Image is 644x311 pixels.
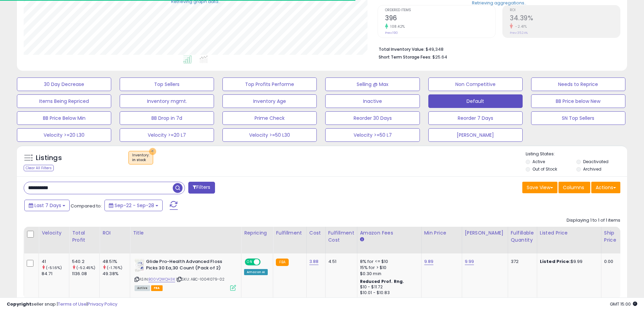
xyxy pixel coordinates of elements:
small: Amazon Fees. [360,237,364,243]
button: Non Competitive [428,77,523,91]
div: Displaying 1 to 1 of 1 items [567,217,620,224]
div: $0.30 min [360,271,416,277]
h5: Listings [36,153,62,163]
span: All listings currently available for purchase on Amazon [135,285,150,291]
img: 41ZSWebj2FL._SL40_.jpg [135,259,144,272]
div: Amazon AI [244,269,268,275]
div: ASIN: [135,259,236,290]
small: (-51.6%) [46,265,62,270]
small: FBA [276,259,288,266]
a: Terms of Use [58,301,87,307]
button: Velocity >=50 L30 [222,128,317,142]
button: Save View [522,182,557,193]
button: Sep-22 - Sep-28 [104,200,163,211]
button: Prime Check [222,111,317,125]
div: 48.51% [102,259,130,265]
div: Title [133,229,238,237]
label: Out of Stock [532,166,557,172]
button: BB Price below New [531,94,625,108]
div: Amazon Fees [360,229,419,237]
div: Fulfillment Cost [328,229,354,244]
button: Velocity >=20 L30 [17,128,111,142]
div: seller snap | | [7,301,117,308]
div: 4.51 [328,259,352,265]
div: Fulfillment [276,229,303,237]
div: $10 - $11.72 [360,284,416,290]
div: Listed Price [540,229,598,237]
div: Cost [309,229,323,237]
button: Inventory mgmt. [120,94,214,108]
div: 372 [511,259,532,265]
button: Columns [558,182,590,193]
div: $9.99 [540,259,596,265]
div: Fulfillable Quantity [511,229,534,244]
span: Columns [563,184,584,191]
button: Velocity >=20 L7 [120,128,214,142]
div: $10.01 - $10.83 [360,290,416,296]
a: 3.88 [309,258,319,265]
div: 41 [42,259,69,265]
div: 0.00 [604,259,615,265]
strong: Copyright [7,301,31,307]
div: Clear All Filters [24,165,54,171]
div: 8% for <= $10 [360,259,416,265]
div: [PERSON_NAME] [465,229,505,237]
span: FBA [151,285,163,291]
button: [PERSON_NAME] [428,128,523,142]
a: B00VQWQH3K [148,276,175,282]
button: Top Sellers [120,77,214,91]
button: Velocity >=50 L7 [325,128,420,142]
button: × [149,148,156,155]
div: Velocity [42,229,66,237]
b: Glide Pro-Health Advanced Floss Picks 30 Ea,30 Count (Pack of 2) [146,259,228,273]
button: Last 7 Days [24,200,70,211]
label: Archived [583,166,601,172]
button: Filters [188,182,215,194]
a: 9.89 [424,258,434,265]
div: Min Price [424,229,459,237]
div: 1136.08 [72,271,99,277]
div: Ship Price [604,229,618,244]
span: OFF [260,259,270,265]
button: 30 Day Decrease [17,77,111,91]
button: Selling @ Max [325,77,420,91]
div: 15% for > $10 [360,265,416,271]
label: Deactivated [583,159,609,164]
div: in stock [132,158,149,162]
div: ROI [102,229,127,237]
span: 2025-10-6 15:00 GMT [610,301,637,307]
span: Inventory : [132,153,149,163]
b: Reduced Prof. Rng. [360,279,404,284]
button: BB Price Below Min [17,111,111,125]
small: (-52.45%) [76,265,95,270]
button: Actions [591,182,620,193]
button: Reorder 30 Days [325,111,420,125]
div: Repricing [244,229,270,237]
button: Top Profits Performe [222,77,317,91]
button: Inventory Age [222,94,317,108]
label: Active [532,159,545,164]
div: 49.38% [102,271,130,277]
p: Listing States: [526,151,627,157]
button: Inactive [325,94,420,108]
button: Default [428,94,523,108]
b: Listed Price: [540,258,571,265]
div: 84.71 [42,271,69,277]
span: ON [245,259,254,265]
button: Items Being Repriced [17,94,111,108]
button: Reorder 7 Days [428,111,523,125]
span: Sep-22 - Sep-28 [115,202,154,209]
button: Needs to Reprice [531,77,625,91]
span: Last 7 Days [34,202,61,209]
small: (-1.76%) [107,265,122,270]
div: 540.2 [72,259,99,265]
span: | SKU: ABC-10041079-02 [176,276,225,282]
a: 9.99 [465,258,474,265]
button: BB Drop in 7d [120,111,214,125]
span: Compared to: [71,203,102,209]
div: Total Profit [72,229,97,244]
a: Privacy Policy [88,301,117,307]
button: SN Top Sellers [531,111,625,125]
